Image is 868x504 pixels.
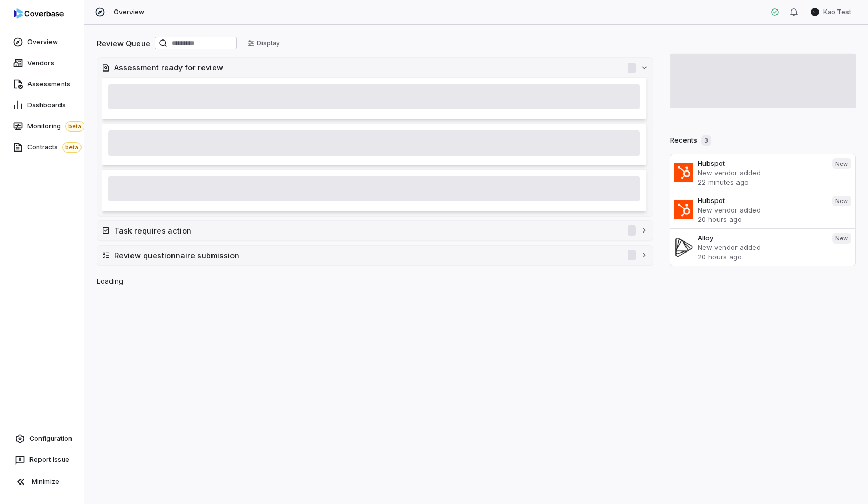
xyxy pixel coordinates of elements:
span: Monitoring [27,121,85,132]
button: Review questionnaire submission [97,246,653,265]
a: Monitoringbeta [2,117,82,136]
h2: Assessment ready for review [114,62,617,73]
a: Contractsbeta [2,138,82,157]
p: New vendor added [698,243,824,252]
h3: Hubspot [698,196,824,205]
p: 22 minutes ago [698,177,824,187]
span: New [832,196,851,206]
button: KTKao Test [804,4,857,20]
button: Report Issue [4,450,79,469]
span: New [832,158,851,169]
span: beta [62,142,82,153]
h3: Alloy [698,233,824,243]
span: beta [65,121,85,132]
span: Assessments [27,80,70,88]
a: HubspotNew vendor added22 minutes agoNew [670,154,856,191]
span: Vendors [27,59,54,67]
span: KT [811,8,819,16]
h2: Recents [670,135,711,146]
span: Minimize [32,478,59,486]
button: Task requires action [97,221,653,240]
span: 3 [701,135,711,146]
h3: Hubspot [698,158,824,168]
a: Overview [2,33,82,52]
span: Configuration [29,435,72,443]
span: New [832,233,851,244]
p: 20 hours ago [698,215,824,224]
h2: Review Queue [97,38,150,49]
h2: Review questionnaire submission [114,250,617,261]
a: Assessments [2,75,82,94]
a: Configuration [4,429,79,448]
a: AlloyNew vendor added20 hours agoNew [670,228,856,266]
p: New vendor added [698,168,824,177]
div: Loading [84,25,868,504]
span: Kao Test [823,8,851,16]
button: Assessment ready for review [97,58,653,77]
button: Minimize [4,471,79,492]
img: logo-D7KZi-bG.svg [14,8,64,19]
h2: Task requires action [114,225,617,236]
p: New vendor added [698,205,824,215]
a: Vendors [2,54,82,73]
span: Dashboards [27,101,66,109]
span: Overview [27,38,58,46]
span: Overview [114,8,144,16]
span: Contracts [27,142,82,153]
a: Dashboards [2,96,82,115]
span: Report Issue [29,456,69,464]
button: Display [241,35,286,51]
a: HubspotNew vendor added20 hours agoNew [670,191,856,228]
p: 20 hours ago [698,252,824,261]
